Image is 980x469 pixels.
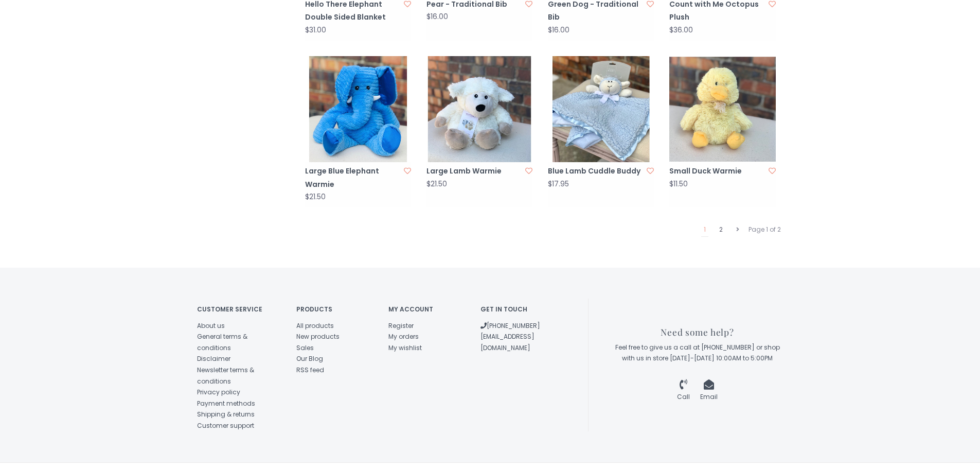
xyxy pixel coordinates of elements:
[197,354,230,363] a: Disclaimer
[700,381,718,402] a: Email
[615,343,780,363] span: Feel free to give us a call at [PHONE_NUMBER] or shop with us in store [DATE]-[DATE] 10:00AM to 5...
[548,165,644,178] a: Blue Lamb Cuddle Buddy
[296,306,373,312] h4: Products
[305,193,326,201] div: $21.50
[647,166,654,176] a: Add to wishlist
[197,399,255,408] a: Payment methods
[525,166,532,176] a: Add to wishlist
[404,166,411,176] a: Add to wishlist
[746,223,783,236] div: Page 1 of 2
[669,165,765,178] a: Small Duck Warmie
[717,223,725,236] a: 2
[197,321,225,330] a: About us
[388,321,414,330] a: Register
[548,26,569,34] div: $16.00
[480,321,540,330] a: [PHONE_NUMBER]
[197,421,254,430] a: Customer support
[669,180,688,188] div: $11.50
[305,26,326,34] div: $31.00
[480,332,534,352] a: [EMAIL_ADDRESS][DOMAIN_NAME]
[388,332,419,341] a: My orders
[296,321,334,330] a: All products
[548,180,569,188] div: $17.95
[734,223,742,236] a: Next page
[677,381,690,402] a: Call
[388,343,422,352] a: My wishlist
[669,26,693,34] div: $36.00
[426,180,447,188] div: $21.50
[669,56,775,162] img: Little Bees Small Duck Warmie
[197,366,254,386] a: Newsletter terms & conditions
[426,56,532,162] img: Little Bees Large Lamb Warmie
[197,388,240,396] a: Privacy policy
[305,165,401,190] a: Large Blue Elephant Warmie
[197,410,255,419] a: Shipping & returns
[426,165,522,178] a: Large Lamb Warmie
[197,306,281,312] h4: Customer service
[296,366,324,374] a: RSS feed
[296,343,314,352] a: Sales
[388,306,465,312] h4: My account
[197,332,247,352] a: General terms & conditions
[296,354,323,363] a: Our Blog
[701,223,708,237] a: 1
[426,13,448,21] div: $16.00
[480,306,557,312] h4: Get in touch
[305,56,411,162] img: Little Bees Large Blue Elephant Warmie
[769,166,776,176] a: Add to wishlist
[548,56,654,162] img: Little Bees Blue Lamb Cuddle Buddy
[612,327,783,337] h3: Need some help?
[296,332,340,341] a: New products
